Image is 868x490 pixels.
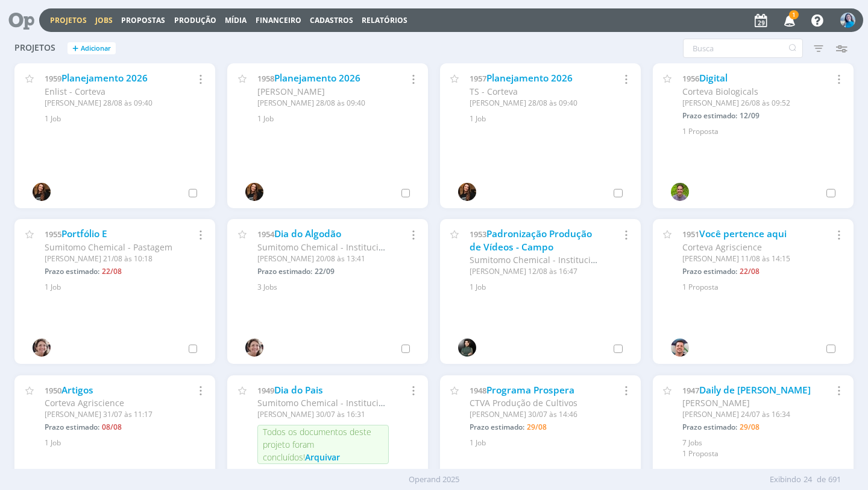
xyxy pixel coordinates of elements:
[699,384,811,396] a: Daily de [PERSON_NAME]
[263,426,371,463] span: Todos os documentos deste projeto foram concluídos!
[682,241,762,253] span: Corteva Agriscience
[458,183,476,201] img: T
[470,437,626,448] div: 1 Job
[33,339,51,357] img: A
[470,98,602,109] div: [PERSON_NAME] 28/08 às 09:40
[682,437,838,448] div: 7 Jobs
[740,266,759,276] span: 22/08
[50,15,87,25] a: Projetos
[102,266,122,276] span: 22/08
[682,98,814,109] div: [PERSON_NAME] 26/08 às 09:52
[72,42,78,55] span: +
[470,254,608,266] span: Sumitomo Chemical - Institucional
[470,229,486,240] span: 1953
[274,227,341,240] a: Dia do Algodão
[828,474,841,486] span: 691
[682,385,699,396] span: 1947
[682,73,699,84] span: 1956
[470,397,577,409] span: CTVA Produção de Cultivos
[817,474,826,486] span: de
[470,266,602,277] div: [PERSON_NAME] 12/08 às 16:47
[458,339,476,357] img: M
[14,43,55,53] span: Projetos
[257,229,274,240] span: 1954
[682,282,838,293] div: 1 Proposta
[68,42,116,55] button: +Adicionar
[470,227,592,253] a: Padronização Produção de Vídeos - Campo
[61,72,148,84] a: Planejamento 2026
[840,13,855,28] img: E
[256,15,301,25] a: Financeiro
[486,384,574,396] a: Programa Prospera
[102,422,122,432] span: 08/08
[45,241,172,253] span: Sumitomo Chemical - Pastagem
[61,227,107,240] a: Portfólio E
[245,183,263,201] img: T
[257,409,389,420] div: [PERSON_NAME] 30/07 às 16:31
[470,409,602,420] div: [PERSON_NAME] 30/07 às 14:46
[776,10,801,31] button: 1
[682,266,737,276] span: Prazo estimado:
[45,409,177,420] div: [PERSON_NAME] 31/07 às 11:17
[305,451,340,463] span: Arquivar
[45,113,201,124] div: 1 Job
[310,15,353,25] span: Cadastros
[257,86,325,97] span: [PERSON_NAME]
[358,16,411,25] button: Relatórios
[470,282,626,293] div: 1 Job
[121,15,165,25] span: Propostas
[257,385,274,396] span: 1949
[682,409,814,420] div: [PERSON_NAME] 24/07 às 16:34
[46,16,90,25] button: Projetos
[682,229,699,240] span: 1951
[81,45,111,52] span: Adicionar
[171,16,220,25] button: Produção
[315,266,335,276] span: 22/09
[95,15,113,25] a: Jobs
[45,86,105,97] span: Enlist - Corteva
[45,266,99,276] span: Prazo estimado:
[118,16,169,25] button: Propostas
[274,384,323,396] a: Dia do Pais
[257,73,274,84] span: 1958
[257,266,312,276] span: Prazo estimado:
[45,98,177,109] div: [PERSON_NAME] 28/08 às 09:40
[470,422,524,432] span: Prazo estimado:
[682,86,758,97] span: Corteva Biologicals
[682,422,737,432] span: Prazo estimado:
[470,113,626,124] div: 1 Job
[257,98,389,109] div: [PERSON_NAME] 28/08 às 09:40
[682,126,838,137] div: 1 Proposta
[682,448,838,459] div: 1 Proposta
[252,16,305,25] button: Financeiro
[486,72,573,84] a: Planejamento 2026
[257,241,396,253] span: Sumitomo Chemical - Institucional
[699,227,787,240] a: Você pertence aqui
[740,422,759,432] span: 29/08
[92,16,116,25] button: Jobs
[257,397,396,409] span: Sumitomo Chemical - Institucional
[306,16,357,25] button: Cadastros
[274,72,360,84] a: Planejamento 2026
[362,15,407,25] a: Relatórios
[257,113,414,124] div: 1 Job
[682,253,814,264] div: [PERSON_NAME] 11/08 às 14:15
[221,16,250,25] button: Mídia
[257,253,389,264] div: [PERSON_NAME] 20/08 às 13:41
[174,15,216,25] a: Produção
[470,73,486,84] span: 1957
[257,282,414,293] div: 3 Jobs
[45,422,99,432] span: Prazo estimado:
[683,39,803,58] input: Busca
[45,73,61,84] span: 1959
[470,385,486,396] span: 1948
[45,229,61,240] span: 1955
[527,422,547,432] span: 29/08
[45,253,177,264] div: [PERSON_NAME] 21/08 às 10:18
[682,110,737,121] span: Prazo estimado:
[45,437,201,448] div: 1 Job
[45,397,124,409] span: Corteva Agriscience
[225,15,247,25] a: Mídia
[740,110,759,121] span: 12/09
[671,183,689,201] img: T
